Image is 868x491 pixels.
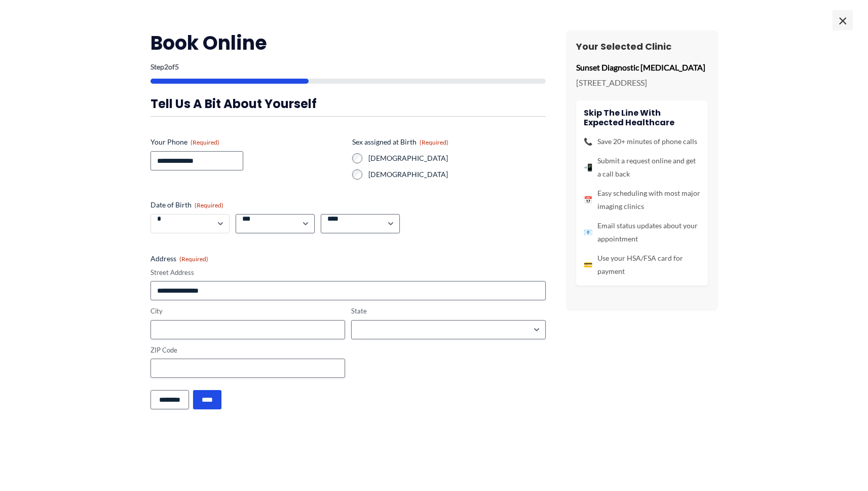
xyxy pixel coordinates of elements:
span: (Required) [195,201,223,209]
legend: Date of Birth [150,200,223,210]
span: 📧 [584,226,592,239]
span: 📲 [584,161,592,174]
span: 💳 [584,258,592,271]
span: 2 [164,62,168,71]
legend: Sex assigned at Birth [352,137,448,147]
span: (Required) [179,255,208,263]
li: Easy scheduling with most major imaging clinics [584,187,700,213]
li: Save 20+ minutes of phone calls [584,135,700,148]
span: 📞 [584,135,592,148]
h4: Skip the line with Expected Healthcare [584,108,700,127]
p: Sunset Diagnostic [MEDICAL_DATA] [576,60,708,75]
span: × [833,10,853,30]
p: [STREET_ADDRESS] [576,75,708,90]
label: Your Phone [150,137,344,147]
span: (Required) [191,138,219,146]
h2: Book Online [150,30,546,55]
li: Submit a request online and get a call back [584,154,700,181]
label: [DEMOGRAPHIC_DATA] [368,169,546,180]
li: Use your HSA/FSA card for payment [584,252,700,278]
label: [DEMOGRAPHIC_DATA] [368,153,546,163]
label: ZIP Code [150,345,345,355]
li: Email status updates about your appointment [584,219,700,245]
legend: Address [150,254,208,264]
label: Street Address [150,268,546,277]
h3: Your Selected Clinic [576,41,708,52]
label: City [150,306,345,316]
label: State [351,306,546,316]
h3: Tell us a bit about yourself [150,96,546,112]
span: 📅 [584,193,592,206]
span: (Required) [420,138,448,146]
span: 5 [175,62,179,71]
p: Step of [150,63,546,71]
